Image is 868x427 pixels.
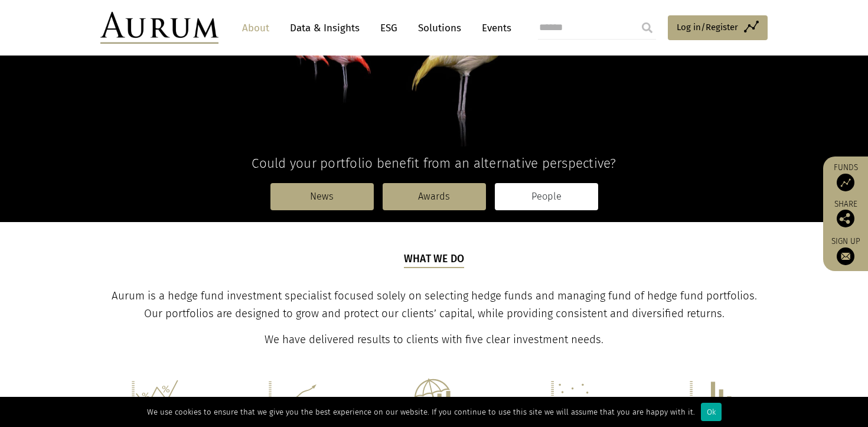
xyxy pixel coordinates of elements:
[476,17,511,39] a: Events
[701,403,722,421] div: Ok
[270,183,374,210] a: News
[495,183,598,210] a: People
[829,236,862,265] a: Sign up
[677,20,738,34] span: Log in/Register
[635,16,659,40] input: Submit
[236,17,275,39] a: About
[829,200,862,227] div: Share
[837,210,854,227] img: Share this post
[100,155,768,171] h4: Could your portfolio benefit from an alternative perspective?
[404,252,465,268] h5: What we do
[374,17,403,39] a: ESG
[829,162,862,191] a: Funds
[265,333,603,346] span: We have delivered results to clients with five clear investment needs.
[412,17,467,39] a: Solutions
[668,15,768,40] a: Log in/Register
[100,12,218,44] img: Aurum
[284,17,366,39] a: Data & Insights
[837,247,854,265] img: Sign up to our newsletter
[837,174,854,191] img: Access Funds
[383,183,486,210] a: Awards
[112,289,757,320] span: Aurum is a hedge fund investment specialist focused solely on selecting hedge funds and managing ...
